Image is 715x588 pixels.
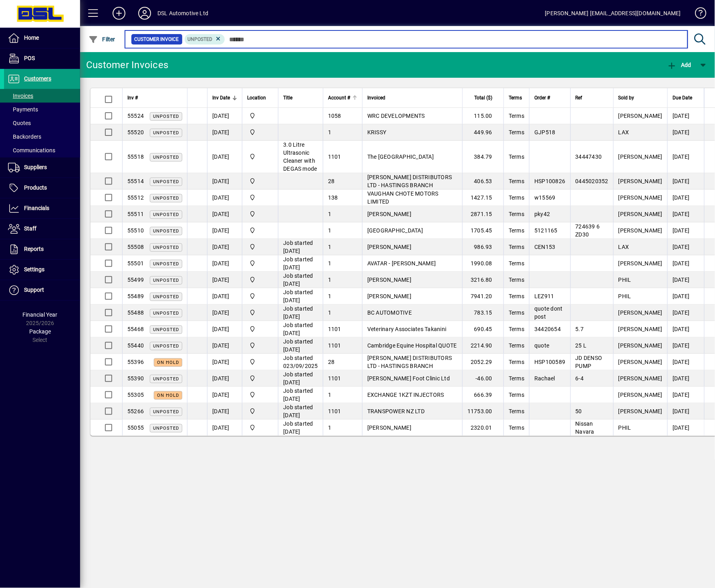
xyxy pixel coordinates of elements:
[509,277,524,283] span: Terms
[618,244,629,250] span: LAX
[4,143,80,157] a: Communications
[247,259,273,268] span: Central
[4,89,80,103] a: Invoices
[689,2,705,28] a: Knowledge Base
[247,128,273,137] span: Central
[212,93,230,102] span: Inv Date
[618,211,663,217] span: [PERSON_NAME]
[367,154,434,160] span: The [GEOGRAPHIC_DATA]
[576,375,584,382] span: 6-4
[24,287,44,293] span: Support
[667,190,704,206] td: [DATE]
[618,424,631,431] span: PHIL
[328,244,331,250] span: 1
[8,147,55,154] span: Communications
[328,194,338,201] span: 138
[367,309,412,316] span: BC AUTOMOTIVE
[283,388,313,402] span: Job started [DATE]
[4,158,80,178] a: Suppliers
[576,93,582,102] span: Ref
[4,130,80,143] a: Backorders
[4,178,80,198] a: Products
[135,35,179,43] span: Customer Invoice
[127,277,144,283] span: 55499
[153,179,179,184] span: Unposted
[462,321,504,337] td: 690.45
[618,293,631,299] span: PHIL
[86,59,168,71] div: Customer Invoices
[509,244,524,250] span: Terms
[462,239,504,255] td: 986.93
[24,34,39,41] span: Home
[509,375,524,382] span: Terms
[127,93,138,102] span: Inv #
[207,420,242,436] td: [DATE]
[667,206,704,222] td: [DATE]
[367,392,444,398] span: EXCHANGE 1KZT INJECTORS
[367,293,411,299] span: [PERSON_NAME]
[618,178,663,184] span: [PERSON_NAME]
[618,113,663,119] span: [PERSON_NAME]
[328,359,335,365] span: 28
[367,260,436,267] span: AVATAR - [PERSON_NAME]
[667,239,704,255] td: [DATE]
[8,120,31,126] span: Quotes
[509,309,524,316] span: Terms
[618,309,663,316] span: [PERSON_NAME]
[462,206,504,222] td: 2871.15
[127,392,144,398] span: 55305
[367,227,423,234] span: [GEOGRAPHIC_DATA]
[534,227,558,234] span: 5121165
[467,93,499,102] div: Total ($)
[207,288,242,305] td: [DATE]
[207,124,242,141] td: [DATE]
[247,308,273,317] span: Central
[576,420,595,435] span: Nissan Navara
[283,305,313,320] span: Job started [DATE]
[367,355,452,369] span: [PERSON_NAME] DISTRIBUTORS LTD - HASTINGS BRANCH
[247,390,273,399] span: Central
[667,288,704,305] td: [DATE]
[4,198,80,218] a: Financials
[207,387,242,403] td: [DATE]
[127,260,144,267] span: 55501
[153,409,179,414] span: Unposted
[534,244,556,250] span: CEN153
[534,359,565,365] span: HSP100589
[283,420,313,435] span: Job started [DATE]
[29,328,51,335] span: Package
[509,408,524,414] span: Terms
[127,342,144,349] span: 55440
[667,337,704,354] td: [DATE]
[8,106,38,113] span: Payments
[509,424,524,431] span: Terms
[509,260,524,267] span: Terms
[667,420,704,436] td: [DATE]
[328,375,341,382] span: 1101
[212,93,237,102] div: Inv Date
[462,255,504,272] td: 1990.08
[207,239,242,255] td: [DATE]
[509,359,524,365] span: Terms
[667,354,704,370] td: [DATE]
[328,309,331,316] span: 1
[576,178,609,184] span: 0445020352
[283,338,313,353] span: Job started [DATE]
[462,288,504,305] td: 7941.20
[667,255,704,272] td: [DATE]
[367,174,452,188] span: [PERSON_NAME] DISTRIBUTORS LTD - HASTINGS BRANCH
[534,375,555,382] span: Rachael
[4,239,80,259] a: Reports
[367,375,450,382] span: [PERSON_NAME] Foot Clinic Ltd
[127,93,182,102] div: Inv #
[283,273,313,287] span: Job started [DATE]
[576,408,582,414] span: 50
[89,36,115,42] span: Filter
[127,129,144,135] span: 55520
[207,255,242,272] td: [DATE]
[153,426,179,431] span: Unposted
[618,277,631,283] span: PHIL
[462,108,504,124] td: 115.00
[576,342,587,349] span: 25 L
[127,309,144,316] span: 55488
